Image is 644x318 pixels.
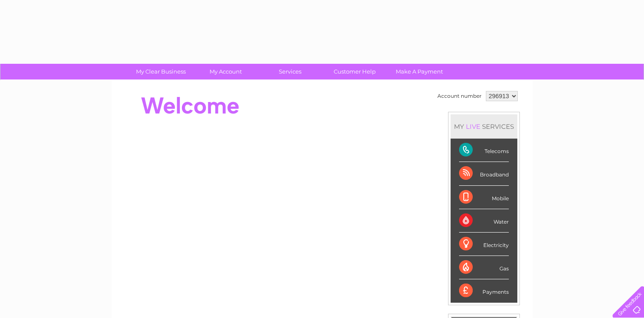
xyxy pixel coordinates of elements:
[459,209,509,233] div: Water
[459,186,509,209] div: Mobile
[459,256,509,279] div: Gas
[190,64,261,79] a: My Account
[435,89,484,103] td: Account number
[459,139,509,162] div: Telecoms
[126,64,196,79] a: My Clear Business
[459,233,509,256] div: Electricity
[451,114,517,139] div: MY SERVICES
[459,279,509,302] div: Payments
[320,64,390,79] a: Customer Help
[459,162,509,185] div: Broadband
[384,64,454,79] a: Make A Payment
[255,64,325,79] a: Services
[464,122,482,131] div: LIVE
